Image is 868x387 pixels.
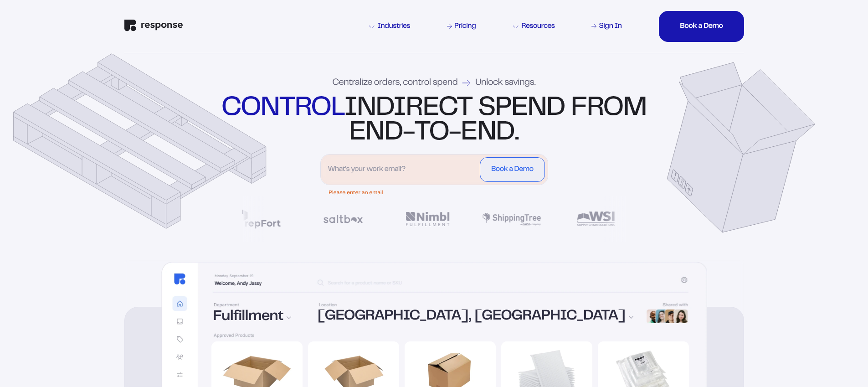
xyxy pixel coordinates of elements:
div: Fulfillment [213,310,307,325]
strong: control [221,97,344,120]
button: Book a Demo [480,157,544,182]
div: indirect spend from end-to-end. [219,96,649,145]
div: Book a Demo [491,166,533,173]
div: Resources [513,23,555,30]
img: Response Logo [124,20,183,31]
div: Industries [369,23,410,30]
a: Response Home [124,20,183,34]
div: Pricing [454,23,476,30]
span: Please enter an email [329,189,383,197]
a: Sign In [590,21,623,32]
button: Book a DemoBook a DemoBook a DemoBook a DemoBook a Demo [659,11,744,42]
a: Pricing [446,21,478,32]
div: Centralize orders, control spend [333,78,536,88]
span: Unlock savings. [475,78,535,88]
input: What's your work email? [324,157,478,182]
div: [GEOGRAPHIC_DATA], [GEOGRAPHIC_DATA] [318,310,634,324]
div: Sign In [599,23,621,30]
div: Book a Demo [680,23,723,30]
